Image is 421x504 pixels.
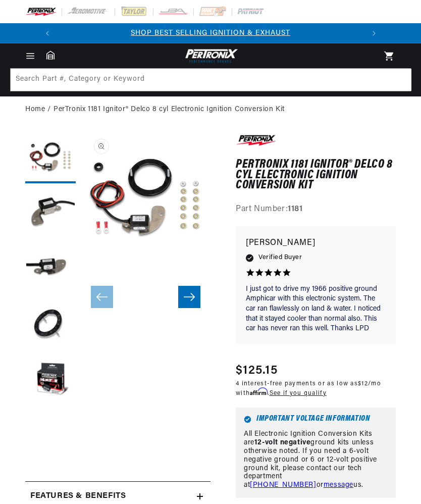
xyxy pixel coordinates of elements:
button: Slide right [178,286,200,308]
strong: 12-volt negative [254,439,311,446]
button: Translation missing: en.sections.announcements.next_announcement [364,23,384,43]
button: Load image 5 in gallery view [25,355,76,406]
strong: 1181 [288,205,302,213]
button: Load image 4 in gallery view [25,299,76,350]
button: Load image 2 in gallery view [25,188,76,239]
h1: PerTronix 1181 Ignitor® Delco 8 cyl Electronic Ignition Conversion Kit [236,160,396,190]
a: [PHONE_NUMBER] [250,481,316,489]
nav: breadcrumbs [25,104,396,115]
button: Search Part #, Category or Keyword [388,69,410,91]
button: Slide left [91,286,113,308]
p: I just got to drive my 1966 positive ground Amphicar with this electronic system. The car ran fla... [246,284,386,334]
a: PerTronix 1181 Ignitor® Delco 8 cyl Electronic Ignition Conversion Kit [54,104,285,115]
div: Announcement [58,28,364,39]
a: Garage: 0 item(s) [46,51,55,60]
div: Part Number: [236,203,396,216]
span: Affirm [250,388,268,395]
span: $12 [358,381,368,387]
media-gallery: Gallery Viewer [25,133,210,461]
a: message [324,481,353,489]
input: Search Part #, Category or Keyword [11,69,411,91]
a: See if you qualify - Learn more about Affirm Financing (opens in modal) [270,390,327,396]
img: Pertronix [183,47,238,64]
a: SHOP BEST SELLING IGNITION & EXHAUST [131,29,290,37]
span: $125.15 [236,362,278,380]
span: Verified Buyer [258,252,302,263]
button: Load image 3 in gallery view [25,244,76,294]
button: Load image 1 in gallery view [25,133,76,183]
div: 1 of 2 [58,28,364,39]
summary: Menu [19,51,41,62]
p: 4 interest-free payments or as low as /mo with . [236,380,396,398]
p: [PERSON_NAME] [246,236,386,250]
h6: Important Voltage Information [244,416,388,423]
p: All Electronic Ignition Conversion Kits are ground kits unless otherwise noted. If you need a 6-v... [244,430,388,490]
h2: Features & Benefits [30,490,126,503]
a: Home [25,104,45,115]
button: Translation missing: en.sections.announcements.previous_announcement [37,23,58,43]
